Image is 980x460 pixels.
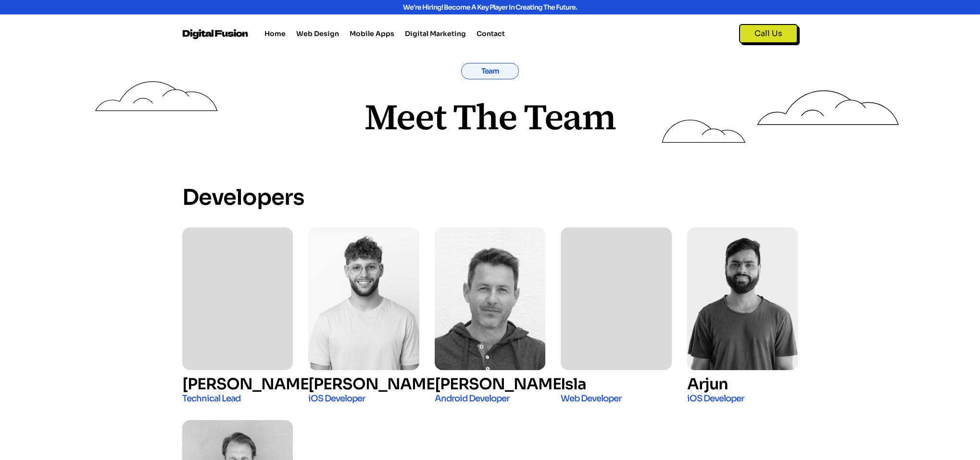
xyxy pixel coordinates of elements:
h1: Team [462,63,518,79]
div: We're hiring! Become a key player in creating the future. [244,4,736,11]
h4: iOS Developer​ [687,392,798,405]
span: Call Us [754,29,782,38]
h4: [PERSON_NAME] [182,378,293,390]
h4: Isla​ [561,378,671,390]
h4: Android Developer​ [435,392,545,405]
h4: [PERSON_NAME] [308,378,419,390]
h3: Developers [182,183,798,212]
a: Web Design [296,28,339,39]
h4: Web Developer [561,392,671,405]
a: Call Us [739,24,798,43]
a: Contact [477,28,505,39]
h4: Technical Lead [182,392,293,405]
h2: Meet The Team [259,96,721,137]
a: Digital Marketing [405,28,466,39]
a: Mobile Apps [350,28,394,39]
h4: iOS Developer​ [308,392,419,405]
h4: Arjun [687,378,798,390]
a: Home [264,28,286,39]
h4: [PERSON_NAME]​ [435,378,545,390]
